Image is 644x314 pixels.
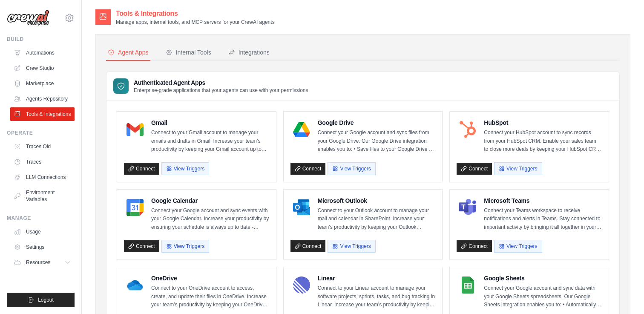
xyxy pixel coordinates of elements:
div: Build [7,36,75,43]
h4: Google Drive [318,118,436,127]
div: Internal Tools [166,48,211,57]
p: Connect your Teams workspace to receive notifications and alerts in Teams. Stay connected to impo... [484,207,602,232]
button: Internal Tools [164,45,213,61]
p: Connect to your Outlook account to manage your mail and calendar in SharePoint. Increase your tea... [318,207,436,232]
span: Resources [26,259,50,266]
p: Enterprise-grade applications that your agents can use with your permissions [134,87,308,94]
a: Automations [10,46,75,60]
h4: OneDrive [151,274,269,282]
h4: Microsoft Outlook [318,196,436,205]
a: Connect [290,240,326,252]
a: LLM Connections [10,170,75,184]
button: Resources [10,256,75,269]
button: View Triggers [161,240,209,253]
img: Gmail Logo [126,121,144,138]
button: View Triggers [494,162,542,175]
button: View Triggers [328,240,375,253]
h4: Google Calendar [151,196,269,205]
img: OneDrive Logo [126,277,144,294]
a: Traces [10,155,75,169]
button: Integrations [227,45,271,61]
a: Connect [124,163,159,175]
button: Agent Apps [106,45,150,61]
div: Operate [7,130,75,136]
img: HubSpot Logo [459,121,476,138]
a: Agents Repository [10,92,75,106]
span: Logout [38,297,54,303]
a: Connect [457,240,492,252]
div: Manage [7,215,75,222]
h4: Microsoft Teams [484,196,602,205]
img: Microsoft Teams Logo [459,199,476,216]
p: Connect to your Gmail account to manage your emails and drafts in Gmail. Increase your team’s pro... [151,129,269,154]
button: View Triggers [328,162,375,175]
p: Connect to your Linear account to manage your software projects, sprints, tasks, and bug tracking... [318,284,436,309]
button: Logout [7,293,75,307]
img: Google Sheets Logo [459,277,476,294]
h4: Google Sheets [484,274,602,282]
p: Connect your Google account and sync files from your Google Drive. Our Google Drive integration e... [318,129,436,154]
a: Connect [290,163,326,175]
a: Usage [10,225,75,239]
a: Environment Variables [10,186,75,206]
p: Connect to your OneDrive account to access, create, and update their files in OneDrive. Increase ... [151,284,269,309]
img: Logo [7,10,49,26]
a: Marketplace [10,77,75,90]
p: Connect your HubSpot account to sync records from your HubSpot CRM. Enable your sales team to clo... [484,129,602,154]
div: Agent Apps [108,48,149,57]
img: Microsoft Outlook Logo [293,199,310,216]
h4: Gmail [151,118,269,127]
a: Tools & Integrations [10,107,75,121]
div: Integrations [228,48,270,57]
a: Connect [457,163,492,175]
button: View Triggers [161,162,209,175]
h4: HubSpot [484,118,602,127]
img: Google Calendar Logo [126,199,144,216]
h4: Linear [318,274,436,282]
img: Google Drive Logo [293,121,310,138]
button: View Triggers [494,240,542,253]
h2: Tools & Integrations [116,9,275,19]
p: Manage apps, internal tools, and MCP servers for your CrewAI agents [116,19,275,26]
img: Linear Logo [293,277,310,294]
p: Connect your Google account and sync events with your Google Calendar. Increase your productivity... [151,207,269,232]
p: Connect your Google account and sync data with your Google Sheets spreadsheets. Our Google Sheets... [484,284,602,309]
h3: Authenticated Agent Apps [134,78,308,87]
a: Traces Old [10,140,75,153]
a: Settings [10,240,75,254]
a: Crew Studio [10,61,75,75]
a: Connect [124,240,159,252]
